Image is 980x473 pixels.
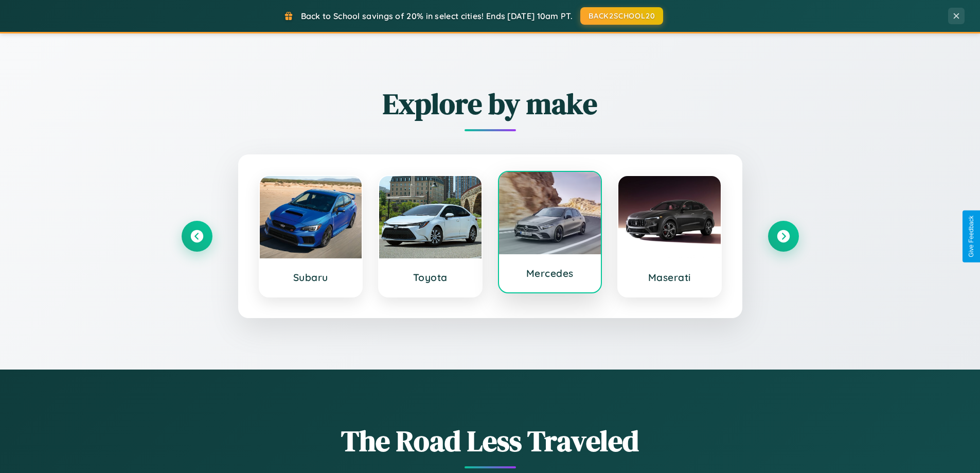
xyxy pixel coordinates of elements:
[389,271,471,284] h3: Toyota
[968,216,975,257] div: Give Feedback
[629,271,710,284] h3: Maserati
[580,7,663,25] button: BACK2SCHOOL20
[182,84,799,124] h2: Explore by make
[509,267,591,279] h3: Mercedes
[270,271,352,284] h3: Subaru
[301,11,573,21] span: Back to School savings of 20% in select cities! Ends [DATE] 10am PT.
[182,421,799,461] h1: The Road Less Traveled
